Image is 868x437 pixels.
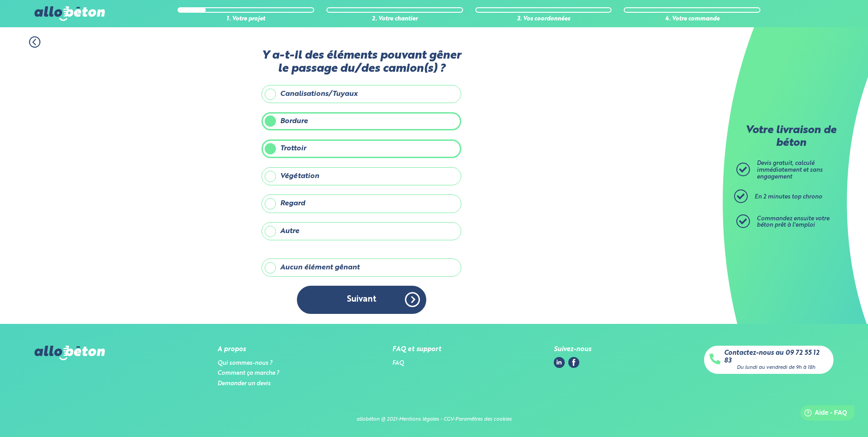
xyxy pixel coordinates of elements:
img: allobéton [35,346,104,360]
div: allobéton @ 2021 [356,417,397,422]
span: Devis gratuit, calculé immédiatement et sans engagement [757,160,823,179]
div: 4. Votre commande [624,16,760,23]
p: Votre livraison de béton [739,124,843,149]
div: Du lundi au vendredi de 9h à 18h [737,365,815,371]
img: allobéton [35,6,104,21]
a: Qui sommes-nous ? [217,360,272,366]
div: - [454,417,455,422]
div: Suivez-nous [554,346,591,353]
a: Contactez-nous au 09 72 55 12 83 [724,349,828,364]
label: Y a-t-il des éléments pouvant gêner le passage du/des camion(s) ? [261,49,461,76]
label: Bordure [261,112,461,130]
div: 2. Votre chantier [326,16,463,23]
a: Paramètres des cookies [455,417,512,422]
button: Suivant [297,286,426,313]
label: Aucun élément gênant [261,258,461,277]
label: Autre [261,222,461,240]
div: - [397,417,399,422]
a: Comment ça marche ? [217,370,279,376]
div: FAQ et support [392,346,441,353]
a: Mentions légales [399,417,439,422]
label: Végétation [261,167,461,185]
a: FAQ [392,360,404,366]
span: Commandez ensuite votre béton prêt à l'emploi [757,216,829,228]
label: Trottoir [261,139,461,158]
a: Demander un devis [217,381,271,387]
label: Regard [261,194,461,213]
iframe: Help widget launcher [787,402,858,427]
a: CGV [444,417,454,422]
span: En 2 minutes top chrono [755,194,822,200]
span: - [440,417,442,422]
div: 3. Vos coordonnées [475,16,612,23]
div: 1. Votre projet [178,16,314,23]
label: Canalisations/Tuyaux [261,85,461,103]
div: A propos [217,346,279,353]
